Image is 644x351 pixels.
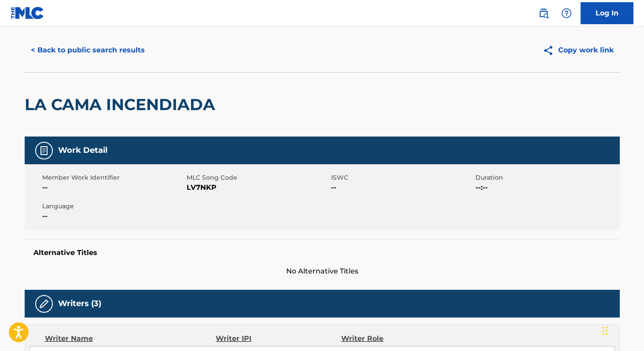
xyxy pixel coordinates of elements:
[600,309,644,351] div: Widget de chat
[39,299,49,309] img: Writers
[561,8,572,18] img: help
[33,248,611,257] h5: Alternative Titles
[58,145,107,155] h5: Work Detail
[537,39,620,61] button: Copy work link
[216,333,341,344] div: Writer IPI
[58,299,101,309] h5: Writers (3)
[25,266,620,277] span: No Alternative Titles
[603,318,608,344] div: Arrastar
[600,309,644,351] iframe: Chat Widget
[543,45,558,56] img: Copy work link
[25,39,151,61] button: < Back to public search results
[187,182,329,193] span: LV7NKP
[39,145,49,156] img: Work Detail
[341,333,455,344] div: Writer Role
[42,202,184,211] span: Language
[42,173,184,182] span: Member Work Identifier
[42,211,184,222] span: --
[42,182,184,193] span: --
[25,95,220,115] h2: LA CAMA INCENDIADA
[538,8,549,18] img: search
[581,2,633,24] a: Log In
[475,173,618,182] span: Duration
[331,182,473,193] span: --
[475,182,618,193] span: --:--
[558,4,575,22] div: Help
[11,7,44,19] img: MLC Logo
[187,173,329,182] span: MLC Song Code
[535,4,552,22] a: Public Search
[331,173,473,182] span: ISWC
[45,333,216,344] div: Writer Name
